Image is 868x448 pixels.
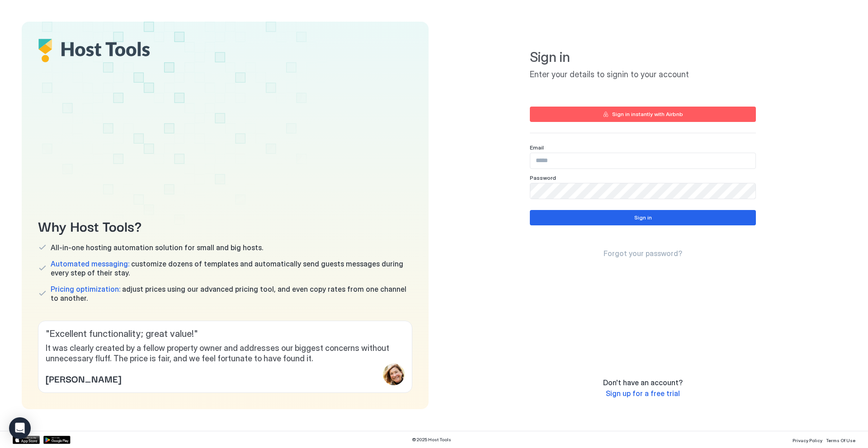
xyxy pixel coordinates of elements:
[606,389,680,398] span: Sign up for a free trial
[606,389,680,398] a: Sign up for a free trial
[43,436,71,444] a: Google Play Store
[530,144,544,151] span: Email
[383,364,405,385] div: profile
[51,285,412,303] span: adjust prices using our advanced pricing tool, and even copy rates from one channel to another.
[826,435,855,444] a: Terms Of Use
[46,372,121,385] span: [PERSON_NAME]
[530,174,556,181] span: Password
[530,70,756,80] span: Enter your details to signin to your account
[530,210,756,225] button: Sign in
[13,436,40,444] a: App Store
[530,107,756,122] button: Sign in instantly with Airbnb
[530,153,755,168] input: Input Field
[9,417,31,439] div: Open Intercom Messenger
[51,243,263,252] span: All-in-one hosting automation solution for small and big hosts.
[51,285,120,294] span: Pricing optimization:
[38,215,412,236] span: Why Host Tools?
[793,438,822,443] span: Privacy Policy
[412,437,451,443] span: © 2025 Host Tools
[603,378,683,387] span: Don't have an account?
[46,343,405,364] span: It was clearly created by a fellow property owner and addresses our biggest concerns without unne...
[51,259,412,277] span: customize dozens of templates and automatically send guests messages during every step of their s...
[634,214,652,222] div: Sign in
[46,328,405,340] span: " Excellent functionality; great value! "
[612,110,683,118] div: Sign in instantly with Airbnb
[604,249,682,258] span: Forgot your password?
[793,435,822,444] a: Privacy Policy
[604,249,682,258] a: Forgot your password?
[51,259,129,268] span: Automated messaging:
[826,438,855,443] span: Terms Of Use
[530,183,755,199] input: Input Field
[530,49,756,66] span: Sign in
